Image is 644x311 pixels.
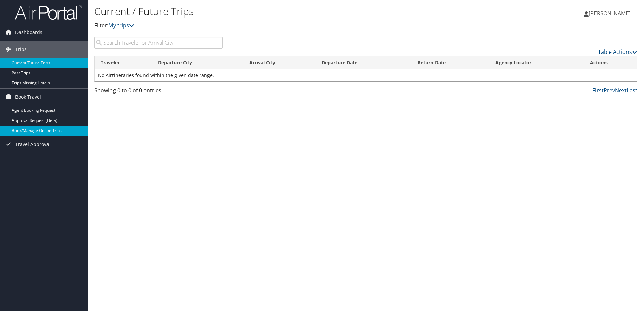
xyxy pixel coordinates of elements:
[152,56,243,69] th: Departure City: activate to sort column ascending
[584,56,637,69] th: Actions
[412,56,489,69] th: Return Date: activate to sort column ascending
[15,4,82,20] img: airportal-logo.png
[94,86,223,98] div: Showing 0 to 0 of 0 entries
[489,56,584,69] th: Agency Locator: activate to sort column ascending
[95,69,637,81] td: No Airtineraries found within the given date range.
[584,3,637,24] a: [PERSON_NAME]
[627,87,637,94] a: Last
[15,136,51,153] span: Travel Approval
[94,37,223,49] input: Search Traveler or Arrival City
[316,56,411,69] th: Departure Date: activate to sort column descending
[15,41,27,58] span: Trips
[592,87,604,94] a: First
[95,56,152,69] th: Traveler: activate to sort column ascending
[243,56,316,69] th: Arrival City: activate to sort column ascending
[615,87,627,94] a: Next
[604,87,615,94] a: Prev
[589,10,631,17] span: [PERSON_NAME]
[15,89,41,105] span: Book Travel
[15,24,42,41] span: Dashboards
[94,4,456,19] h1: Current / Future Trips
[94,21,456,30] p: Filter:
[108,22,134,29] a: My trips
[598,48,637,56] a: Table Actions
